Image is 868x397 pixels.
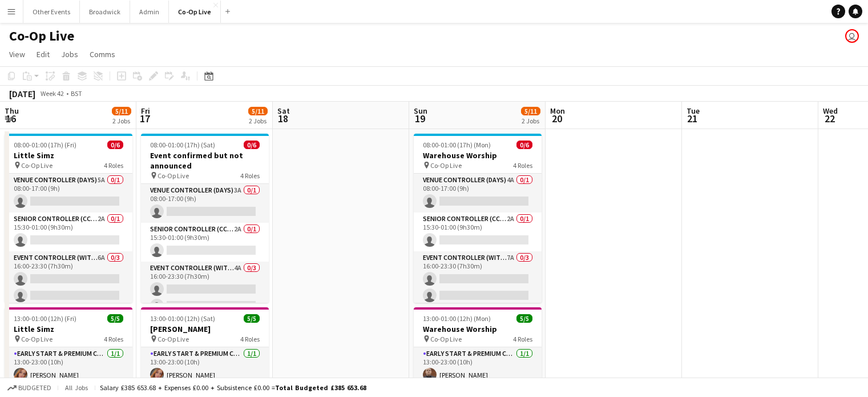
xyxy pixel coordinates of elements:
[158,171,189,180] span: Co-Op Live
[169,1,221,23] button: Co-Op Live
[516,314,532,323] span: 5/5
[61,49,78,59] span: Jobs
[430,161,462,170] span: Co-Op Live
[21,161,53,170] span: Co-Op Live
[85,47,120,62] a: Comms
[248,107,268,115] span: 5/11
[550,106,565,116] span: Mon
[3,112,19,125] span: 16
[5,150,132,161] h3: Little Simz
[6,382,53,394] button: Budgeted
[63,383,90,392] span: All jobs
[423,141,491,149] span: 08:00-01:00 (17h) (Mon)
[240,171,260,180] span: 4 Roles
[823,106,838,116] span: Wed
[5,212,132,251] app-card-role: Senior Controller (CCTV)2A0/115:30-01:00 (9h30m)
[141,134,269,303] app-job-card: 08:00-01:00 (17h) (Sat)0/6Event confirmed but not announced Co-Op Live4 RolesVenue Controller (Da...
[516,141,532,149] span: 0/6
[414,134,542,303] app-job-card: 08:00-01:00 (17h) (Mon)0/6Warehouse Worship Co-Op Live4 RolesVenue Controller (Days)4A0/108:00-17...
[104,335,123,343] span: 4 Roles
[141,324,269,334] h3: [PERSON_NAME]
[139,112,150,125] span: 17
[276,112,290,125] span: 18
[141,150,269,171] h3: Event confirmed but not announced
[112,117,131,125] div: 2 Jobs
[141,347,269,386] app-card-role: Early Start & Premium Controller (with CCTV)1/113:00-23:00 (10h)[PERSON_NAME]
[107,314,123,323] span: 5/5
[522,117,540,125] div: 2 Jobs
[513,161,532,170] span: 4 Roles
[548,112,565,125] span: 20
[38,89,66,98] span: Week 42
[423,314,491,323] span: 13:00-01:00 (12h) (Mon)
[141,184,269,223] app-card-role: Venue Controller (Days)3A0/108:00-17:00 (9h)
[414,174,542,212] app-card-role: Venue Controller (Days)4A0/108:00-17:00 (9h)
[5,47,30,62] a: View
[5,324,132,334] h3: Little Simz
[249,117,267,125] div: 2 Jobs
[821,112,838,125] span: 22
[9,49,25,59] span: View
[414,212,542,251] app-card-role: Senior Controller (CCTV)2A0/115:30-01:00 (9h30m)
[32,47,54,62] a: Edit
[23,1,80,23] button: Other Events
[100,383,366,392] div: Salary £385 653.68 + Expenses £0.00 + Subsistence £0.00 =
[5,134,132,303] app-job-card: 08:00-01:00 (17h) (Fri)0/6Little Simz Co-Op Live4 RolesVenue Controller (Days)5A0/108:00-17:00 (9...
[414,324,542,334] h3: Warehouse Worship
[5,106,19,116] span: Thu
[521,107,540,115] span: 5/11
[18,384,51,392] span: Budgeted
[9,27,74,45] h1: Co-Op Live
[104,161,123,170] span: 4 Roles
[158,335,189,343] span: Co-Op Live
[90,49,115,59] span: Comms
[150,314,215,323] span: 13:00-01:00 (12h) (Sat)
[430,335,462,343] span: Co-Op Live
[277,106,290,116] span: Sat
[412,112,427,125] span: 19
[141,223,269,262] app-card-role: Senior Controller (CCTV)2A0/115:30-01:00 (9h30m)
[14,314,76,323] span: 13:00-01:00 (12h) (Fri)
[414,106,427,116] span: Sun
[141,106,150,116] span: Fri
[5,347,132,386] app-card-role: Early Start & Premium Controller (with CCTV)1/113:00-23:00 (10h)[PERSON_NAME]
[414,150,542,161] h3: Warehouse Worship
[107,141,123,149] span: 0/6
[56,47,83,62] a: Jobs
[244,314,260,323] span: 5/5
[9,88,35,99] div: [DATE]
[685,112,700,125] span: 21
[141,262,269,334] app-card-role: Event Controller (with CCTV)4A0/316:00-23:30 (7h30m)
[71,89,82,98] div: BST
[414,347,542,386] app-card-role: Early Start & Premium Controller (with CCTV)1/113:00-23:00 (10h)[PERSON_NAME]
[21,335,53,343] span: Co-Op Live
[240,335,260,343] span: 4 Roles
[5,251,132,323] app-card-role: Event Controller (with CCTV)6A0/316:00-23:30 (7h30m)
[275,383,366,392] span: Total Budgeted £385 653.68
[112,107,131,115] span: 5/11
[80,1,130,23] button: Broadwick
[687,106,700,116] span: Tue
[130,1,169,23] button: Admin
[244,141,260,149] span: 0/6
[414,251,542,323] app-card-role: Event Controller (with CCTV)7A0/316:00-23:30 (7h30m)
[513,335,532,343] span: 4 Roles
[5,174,132,212] app-card-role: Venue Controller (Days)5A0/108:00-17:00 (9h)
[14,141,76,149] span: 08:00-01:00 (17h) (Fri)
[845,29,859,43] app-user-avatar: Ashley Fielding
[150,141,215,149] span: 08:00-01:00 (17h) (Sat)
[37,49,50,59] span: Edit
